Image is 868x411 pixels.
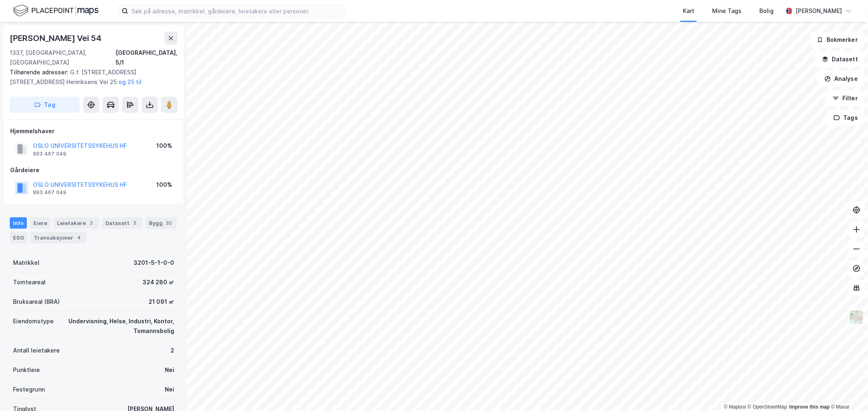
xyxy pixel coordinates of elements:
[815,51,865,67] button: Datasett
[10,97,80,113] button: Tag
[31,232,86,243] div: Transaksjoner
[54,217,99,229] div: Leietakere
[10,67,171,87] div: G.f. [STREET_ADDRESS] [STREET_ADDRESS] Henriksens Vei 25
[826,90,865,106] button: Filter
[146,217,177,229] div: Bygg
[10,32,103,45] div: [PERSON_NAME] Vei 54
[712,6,741,16] div: Mine Tags
[13,297,60,307] div: Bruksareal (BRA)
[142,277,174,287] div: 324 280 ㎡
[810,32,865,48] button: Bokmerker
[13,4,98,18] img: logo.f888ab2527a4732fd821a326f86c7f29.svg
[133,258,174,268] div: 3201-5-1-0-0
[789,404,830,410] a: Improve this map
[33,151,66,157] div: 993 467 049
[796,6,842,16] div: [PERSON_NAME]
[156,180,172,190] div: 100%
[13,365,40,375] div: Punktleie
[827,372,868,411] iframe: Chat Widget
[156,141,172,151] div: 100%
[13,277,46,287] div: Tomteareal
[13,316,54,326] div: Eiendomstype
[30,217,50,229] div: Eiere
[10,126,177,136] div: Hjemmelshaver
[724,404,746,410] a: Mapbox
[827,110,865,126] button: Tags
[102,217,142,229] div: Datasett
[164,219,173,227] div: 32
[13,346,60,355] div: Antall leietakere
[75,234,83,242] div: 4
[827,372,868,411] div: Kontrollprogram for chat
[13,385,45,394] div: Festegrunn
[10,69,70,76] span: Tilhørende adresser:
[165,365,174,375] div: Nei
[10,232,27,243] div: ESG
[748,404,787,410] a: OpenStreetMap
[849,309,864,325] img: Z
[171,346,174,355] div: 2
[13,258,39,268] div: Matrikkel
[683,6,694,16] div: Kart
[759,6,774,16] div: Bolig
[87,219,96,227] div: 2
[63,316,174,336] div: Undervisning, Helse, Industri, Kontor, Tomannsbolig
[149,297,174,307] div: 21 091 ㎡
[10,217,27,229] div: Info
[165,385,174,394] div: Nei
[131,219,139,227] div: 2
[33,189,66,196] div: 993 467 049
[128,5,345,17] input: Søk på adresse, matrikkel, gårdeiere, leietakere eller personer
[818,71,865,87] button: Analyse
[116,48,177,67] div: [GEOGRAPHIC_DATA], 5/1
[10,165,177,175] div: Gårdeiere
[10,48,116,67] div: 1337, [GEOGRAPHIC_DATA], [GEOGRAPHIC_DATA]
